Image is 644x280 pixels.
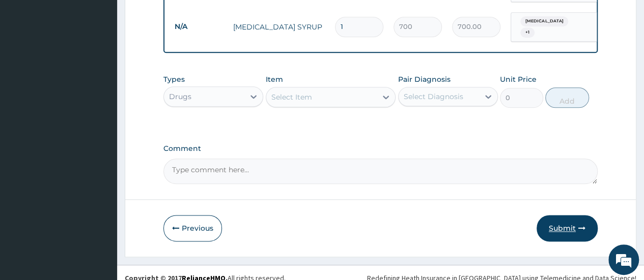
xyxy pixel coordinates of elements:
[520,16,568,26] span: [MEDICAL_DATA]
[520,27,535,38] span: + 1
[500,74,537,84] label: Unit Price
[163,144,598,153] label: Comment
[398,74,451,84] label: Pair Diagnosis
[163,75,185,84] label: Types
[228,17,330,37] td: [MEDICAL_DATA] SYRUP
[537,215,598,241] button: Submit
[167,5,191,29] div: Minimize live chat window
[5,178,194,214] textarea: Type your message and hit 'Enter'
[59,78,141,181] span: We're online!
[404,91,463,102] div: Select Diagnosis
[271,92,312,102] div: Select Item
[53,57,171,70] div: Chat with us now
[19,51,41,76] img: d_794563401_company_1708531726252_794563401
[163,215,222,241] button: Previous
[170,17,228,36] td: N/A
[266,74,283,84] label: Item
[169,91,191,102] div: Drugs
[545,87,589,108] button: Add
